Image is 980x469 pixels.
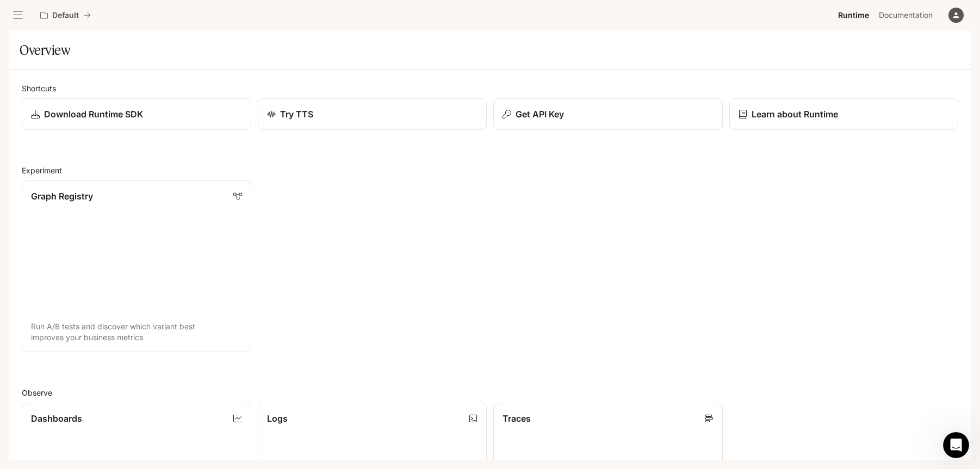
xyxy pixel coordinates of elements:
[31,190,93,203] p: Graph Registry
[752,108,838,121] p: Learn about Runtime
[838,9,869,22] span: Runtime
[22,83,958,94] h2: Shortcuts
[52,11,79,20] p: Default
[22,387,958,398] h2: Observe
[729,98,959,130] a: Learn about Runtime
[493,98,723,130] button: Get API Key
[31,321,242,343] p: Run A/B tests and discover which variant best improves your business metrics
[8,5,28,25] button: open drawer
[503,412,531,425] p: Traces
[31,412,82,425] p: Dashboards
[258,98,487,130] a: Try TTS
[35,4,96,26] button: All workspaces
[874,4,941,26] a: Documentation
[22,98,251,130] a: Download Runtime SDK
[516,108,564,121] p: Get API Key
[280,108,313,121] p: Try TTS
[267,412,288,425] p: Logs
[22,165,958,176] h2: Experiment
[943,432,969,458] iframe: Intercom live chat
[44,108,143,121] p: Download Runtime SDK
[20,39,70,61] h1: Overview
[879,9,933,22] span: Documentation
[22,180,251,352] a: Graph RegistryRun A/B tests and discover which variant best improves your business metrics
[834,4,873,26] a: Runtime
